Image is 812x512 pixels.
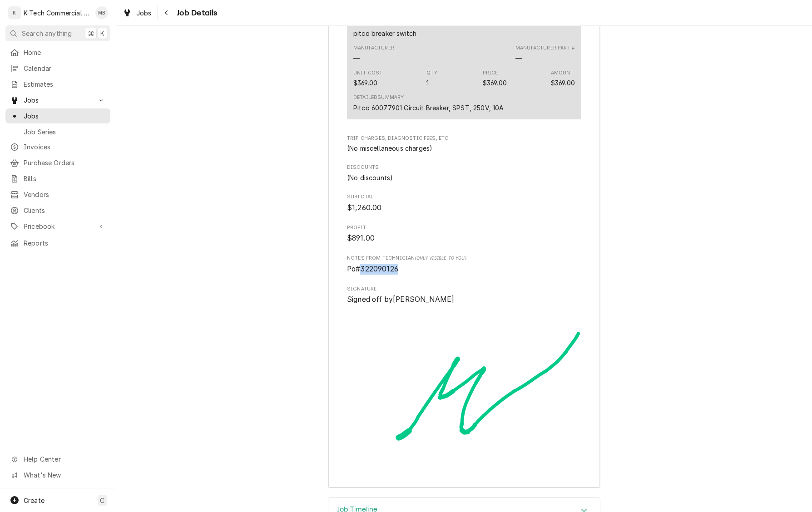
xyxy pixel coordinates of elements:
a: Vendors [5,187,110,202]
div: Trip Charges, Diagnostic Fees, etc. [347,135,581,153]
div: Manufacturer [353,44,394,63]
a: Go to Jobs [5,93,110,108]
div: Amount [551,69,574,77]
div: Price [483,69,498,77]
div: Part Number [515,44,575,63]
button: Search anything⌘K [5,25,110,41]
div: Mehdi Bazidane's Avatar [95,6,108,19]
span: Estimates [24,79,106,89]
span: Bills [24,174,106,183]
span: [object Object] [347,264,581,275]
div: Short Description [353,20,416,38]
div: Cost [353,69,382,88]
div: Cost [353,78,377,88]
span: What's New [24,470,105,480]
div: Amount [551,69,575,88]
span: Notes from Technician [347,255,581,262]
span: Po#322090126 [347,265,398,273]
div: Price [483,78,507,88]
div: K [8,6,21,19]
span: Profit [347,233,581,244]
span: Help Center [24,454,105,464]
div: Qty. [426,69,439,77]
div: Part Number [515,54,522,63]
a: Jobs [5,108,110,123]
span: Jobs [136,8,152,18]
span: Profit [347,224,581,231]
span: Subtotal [347,193,581,201]
div: Manufacturer [353,44,394,52]
span: Subtotal [347,202,581,213]
div: Pitco 60077901 Circuit Breaker, SPST, 250V, 10A [353,103,504,113]
a: Home [5,45,110,60]
div: Price [483,69,507,88]
a: Go to Pricebook [5,219,110,234]
div: Quantity [426,78,429,88]
button: Navigate back [159,5,174,20]
a: Job Series [5,124,110,139]
span: Clients [24,206,106,215]
span: Create [24,497,45,504]
span: Signature [347,286,581,293]
div: Discounts [347,164,581,182]
span: Job Details [174,7,218,19]
span: C [100,496,104,505]
div: Detailed Summary [353,94,404,101]
div: Amount [551,78,575,88]
a: Clients [5,203,110,218]
div: Trip Charges, Diagnostic Fees, etc. List [347,143,581,153]
span: Reports [24,238,106,248]
span: Jobs [24,111,106,121]
div: Profit [347,224,581,244]
span: $891.00 [347,234,375,242]
span: Trip Charges, Diagnostic Fees, etc. [347,135,581,142]
span: Home [24,48,106,57]
span: Search anything [22,29,72,38]
span: Job Series [24,127,106,137]
span: Jobs [24,95,92,105]
div: [object Object] [347,255,581,274]
div: Manufacturer [353,54,360,63]
span: Purchase Orders [24,158,106,167]
div: Short Description [353,29,416,38]
a: Reports [5,236,110,251]
a: Estimates [5,77,110,92]
div: Signator [347,286,581,468]
a: Jobs [119,5,155,20]
span: Discounts [347,164,581,171]
div: K-Tech Commercial Kitchen Repair & Maintenance [24,8,90,18]
span: Signed Off By [347,294,581,305]
div: Discounts List [347,173,581,182]
a: Invoices [5,139,110,154]
a: Go to Help Center [5,452,110,467]
a: Calendar [5,61,110,76]
a: Purchase Orders [5,155,110,170]
span: Vendors [24,190,106,199]
div: Subtotal [347,193,581,213]
span: Calendar [24,64,106,73]
img: Signature [347,305,581,468]
span: (Only Visible to You) [415,256,466,261]
div: MB [95,6,108,19]
span: ⌘ [88,29,94,38]
span: $1,260.00 [347,203,381,212]
span: Pricebook [24,222,92,231]
div: Unit Cost [353,69,382,77]
a: Go to What's New [5,468,110,482]
span: Invoices [24,142,106,152]
div: Quantity [426,69,439,88]
span: K [100,29,104,38]
a: Bills [5,171,110,186]
div: Manufacturer Part # [515,44,575,52]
